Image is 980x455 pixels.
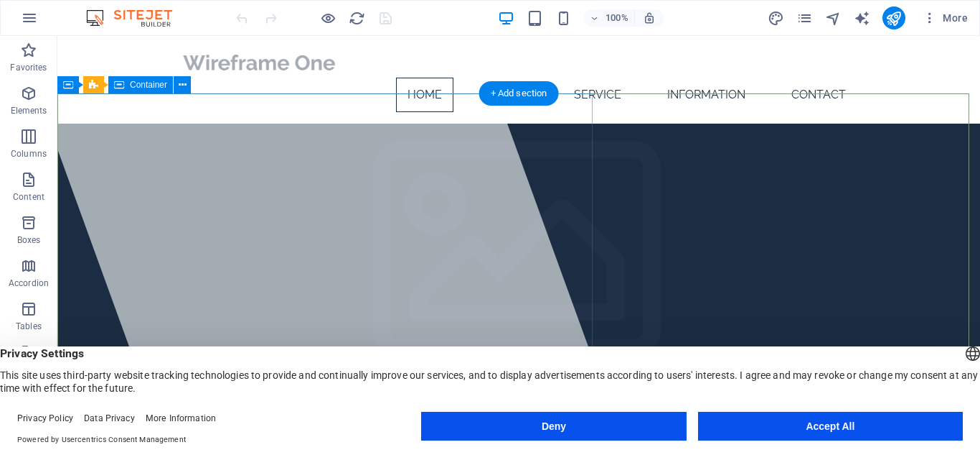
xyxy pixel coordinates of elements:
i: Design (Ctrl+Alt+Y) [768,10,784,27]
i: On resize automatically adjust zoom level to fit chosen device. [643,12,656,24]
button: text_generator [854,9,871,27]
p: Elements [11,105,47,116]
button: navigator [825,9,842,27]
button: reload [348,9,365,27]
i: AI Writer [854,10,870,27]
button: Click here to leave preview mode and continue editing [319,9,336,27]
div: + Add section [479,81,559,106]
button: design [768,9,785,27]
button: 100% [584,9,635,27]
i: Publish [885,10,902,27]
h6: 100% [606,9,628,27]
span: More [923,11,968,25]
p: Columns [11,148,47,160]
button: More [917,6,974,29]
i: Pages (Ctrl+Alt+S) [796,10,813,27]
p: Favorites [10,62,47,73]
p: Boxes [17,234,41,246]
button: pages [796,9,814,27]
i: Navigator [825,10,842,27]
i: Reload page [349,10,365,27]
p: Tables [16,321,42,332]
button: publish [882,6,905,29]
p: Accordion [9,277,49,289]
p: Content [13,191,44,203]
img: Editor Logo [83,9,190,27]
span: Container [130,81,167,89]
